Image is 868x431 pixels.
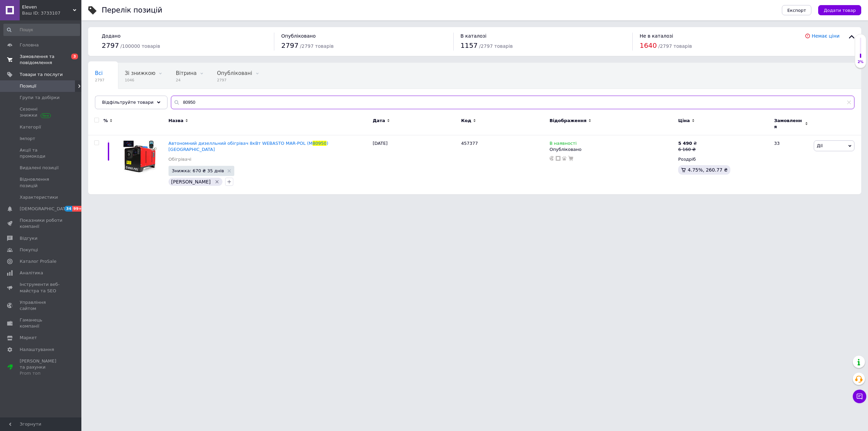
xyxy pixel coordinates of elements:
[102,33,120,39] span: Додано
[678,141,692,146] b: 5 490
[20,124,41,130] span: Категорії
[550,141,577,148] span: В наявності
[20,247,38,253] span: Покупці
[824,8,856,13] span: Додати товар
[20,165,59,171] span: Видалені позиції
[171,96,854,109] input: Пошук по назві позиції, артикулу і пошуковим запитам
[20,370,63,376] div: Prom топ
[20,206,70,212] span: [DEMOGRAPHIC_DATA]
[373,118,385,124] span: Дата
[102,7,162,14] div: Перелік позицій
[123,140,157,174] img: Автономный дизельный обогреватель 8кВт WEBASTO MAR-POL (M80950) Польша
[169,156,191,162] a: Обігрівачі
[169,118,183,124] span: Назва
[125,78,155,83] span: 1046
[281,33,316,39] span: Опубліковано
[20,83,36,89] span: Позиції
[102,100,154,105] span: Відфільтруйте товари
[103,118,108,124] span: %
[125,70,155,76] span: Зі знижкою
[20,106,63,118] span: Сезонні знижки
[20,235,37,241] span: Відгуки
[461,118,471,124] span: Код
[20,347,54,353] span: Налаштування
[64,206,72,212] span: 34
[639,33,673,39] span: Не в каталозі
[853,390,866,403] button: Чат з покупцем
[20,358,63,377] span: [PERSON_NAME] та рахунки
[770,135,812,194] div: 33
[20,270,43,276] span: Аналітика
[20,281,63,294] span: Інструменти веб-майстра та SEO
[3,24,80,36] input: Пошук
[20,72,63,78] span: Товари та послуги
[818,5,861,15] button: Додати товар
[460,33,487,39] span: В каталозі
[172,169,224,173] span: Знижка: 670 ₴ 35 днів
[774,118,803,130] span: Замовлення
[169,141,313,146] span: Автономний дизелльний обігрівач 8кВт WEBASTO MAR-POL (M
[300,43,334,49] span: / 2797 товарів
[817,143,823,148] span: Дії
[20,147,63,159] span: Акції та промокоди
[217,78,252,83] span: 2797
[20,317,63,329] span: Гаманець компанії
[371,135,459,194] div: [DATE]
[71,54,78,59] span: 3
[639,41,657,50] span: 1640
[678,146,697,153] div: 6 160 ₴
[20,335,37,341] span: Маркет
[20,95,60,101] span: Групи та добірки
[95,96,122,102] span: Приховані
[95,70,103,76] span: Всі
[479,43,513,49] span: / 2797 товарів
[171,179,211,184] span: [PERSON_NAME]
[812,33,840,39] a: Немає ціни
[20,299,63,312] span: Управління сайтом
[20,258,56,265] span: Каталог ProSale
[169,141,328,152] a: Автономний дизелльний обігрівач 8кВт WEBASTO MAR-POL (M80950) [GEOGRAPHIC_DATA]
[95,78,104,83] span: 2797
[102,41,119,50] span: 2797
[176,70,196,76] span: Вітрина
[281,41,298,50] span: 2797
[176,78,196,83] span: 24
[20,217,63,230] span: Показники роботи компанії
[214,179,220,184] svg: Видалити мітку
[688,167,728,173] span: 4.75%, 260.77 ₴
[550,146,675,153] div: Опубліковано
[20,194,58,200] span: Характеристики
[22,10,81,16] div: Ваш ID: 3733107
[787,8,806,13] span: Експорт
[20,176,63,189] span: Відновлення позицій
[855,60,866,64] div: 2%
[313,141,327,146] span: 80950
[678,140,697,146] div: ₴
[22,4,73,10] span: Eleven
[217,70,252,76] span: Опубліковані
[678,156,768,162] div: Роздріб
[460,41,478,50] span: 1157
[20,136,35,142] span: Імпорт
[678,118,690,124] span: Ціна
[20,42,39,48] span: Головна
[782,5,812,15] button: Експорт
[550,118,587,124] span: Відображення
[120,43,160,49] span: / 100000 товарів
[658,43,692,49] span: / 2797 товарів
[72,206,83,212] span: 99+
[20,54,63,66] span: Замовлення та повідомлення
[461,141,478,146] span: 457377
